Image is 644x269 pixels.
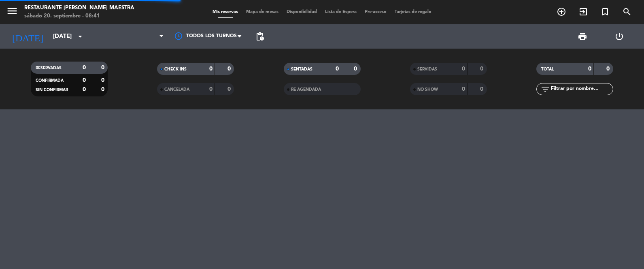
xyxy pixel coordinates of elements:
i: exit_to_app [578,7,588,17]
i: search [622,7,632,17]
span: print [578,32,587,41]
span: SIN CONFIRMAR [36,88,68,92]
span: SENTADAS [291,67,312,71]
strong: 0 [462,86,465,92]
i: filter_list [540,84,550,94]
span: SERVIDAS [417,67,437,71]
span: Tarjetas de regalo [391,10,436,14]
i: menu [6,5,18,17]
i: add_circle_outline [557,7,566,17]
strong: 0 [101,65,106,70]
span: CONFIRMADA [36,79,64,83]
strong: 0 [354,66,359,72]
i: arrow_drop_down [75,32,85,41]
strong: 0 [227,86,232,92]
strong: 0 [83,65,86,70]
span: Disponibilidad [283,10,321,14]
strong: 0 [480,66,485,72]
div: Restaurante [PERSON_NAME] Maestra [24,4,134,12]
strong: 0 [101,87,106,92]
div: LOG OUT [601,24,638,49]
strong: 0 [83,87,86,92]
span: NO SHOW [417,88,438,92]
strong: 0 [209,66,213,72]
strong: 0 [462,66,465,72]
strong: 0 [336,66,339,72]
span: Lista de Espera [321,10,361,14]
strong: 0 [588,66,591,72]
span: RE AGENDADA [291,88,321,92]
span: Pre-acceso [361,10,391,14]
div: sábado 20. septiembre - 08:41 [24,12,134,20]
strong: 0 [606,66,611,72]
i: [DATE] [6,28,49,45]
i: turned_in_not [600,7,610,17]
span: Mis reservas [208,10,242,14]
span: TOTAL [541,67,554,71]
i: power_settings_new [614,32,624,41]
span: CANCELADA [164,88,189,92]
span: RESERVADAS [36,66,62,70]
strong: 0 [83,77,86,83]
span: CHECK INS [164,67,187,71]
span: pending_actions [255,32,265,41]
button: menu [6,5,18,20]
strong: 0 [480,86,485,92]
input: Filtrar por nombre... [550,85,613,94]
span: Mapa de mesas [242,10,283,14]
strong: 0 [227,66,232,72]
strong: 0 [101,77,106,83]
strong: 0 [209,86,213,92]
